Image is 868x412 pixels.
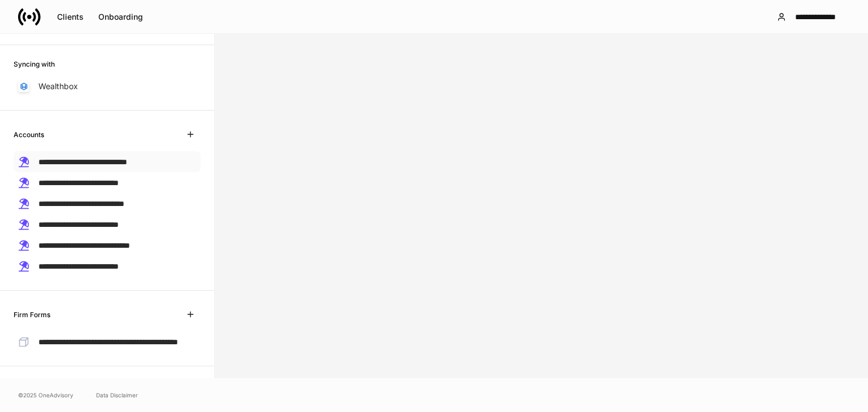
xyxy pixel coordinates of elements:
a: Wealthbox [14,76,201,97]
button: Onboarding [91,8,150,26]
div: Onboarding [98,13,143,21]
span: © 2025 OneAdvisory [18,391,73,400]
button: Clients [50,8,91,26]
a: Data Disclaimer [96,391,138,400]
p: Wealthbox [38,81,78,92]
h6: Accounts [14,129,44,140]
div: Clients [57,13,84,21]
h6: Firm Forms [14,309,50,320]
h6: Syncing with [14,59,55,69]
